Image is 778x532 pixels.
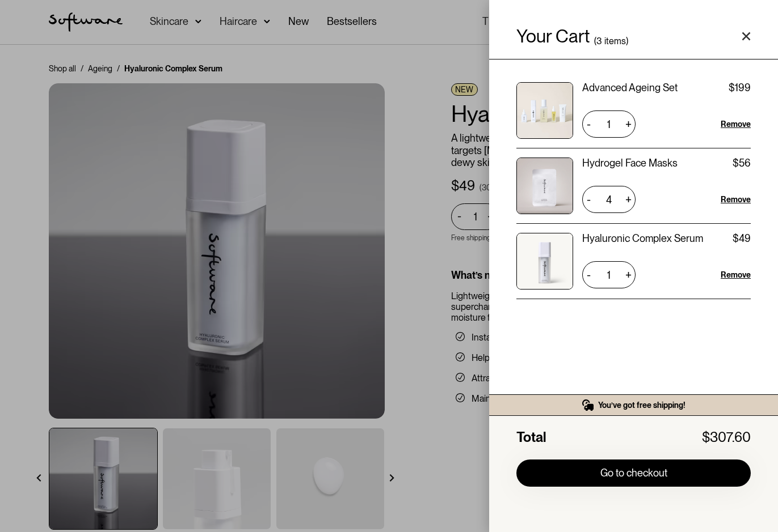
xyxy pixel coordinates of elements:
[729,82,751,93] div: $199
[582,82,678,93] div: Advanced Ageing Set
[621,190,636,208] div: +
[721,269,751,280] div: Remove
[596,37,602,45] div: 3
[621,266,636,284] div: +
[582,233,703,244] div: Hyaluronic Complex Serum
[516,459,751,487] a: Go to checkout
[721,194,751,205] a: Remove item from cart
[721,194,751,205] div: Remove
[582,115,595,133] div: -
[582,190,595,208] div: -
[721,118,751,130] a: Remove item from cart
[621,115,636,133] div: +
[721,118,751,130] div: Remove
[582,266,595,284] div: -
[721,269,751,280] a: Remove item from cart
[702,429,751,446] div: $307.60
[733,158,751,169] div: $56
[582,158,678,169] div: Hydrogel Face Masks
[742,32,751,41] a: Close cart
[594,37,596,45] div: (
[516,27,590,45] h4: Your Cart
[598,400,686,410] div: You’ve got free shipping!
[733,233,751,244] div: $49
[516,429,546,446] div: Total
[604,37,628,45] div: items)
